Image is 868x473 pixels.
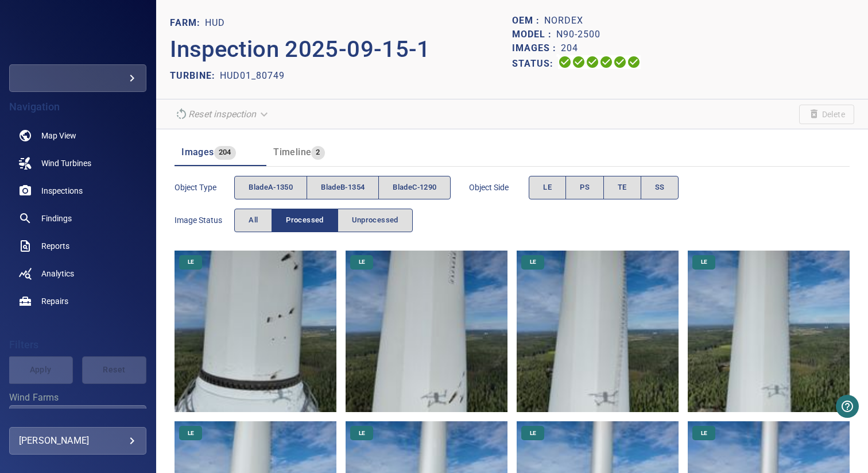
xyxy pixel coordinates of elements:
[41,130,76,141] span: Map View
[378,176,451,199] button: bladeC-1290
[220,69,285,83] p: HUD01_80749
[529,176,566,199] button: LE
[580,181,590,194] span: PS
[641,176,679,199] button: SS
[352,258,372,266] span: LE
[561,41,578,55] p: 204
[393,181,436,194] span: bladeC-1290
[41,185,83,197] span: Inspections
[41,157,91,169] span: Wind Turbines
[175,214,234,226] span: Image Status
[234,209,413,232] div: imageStatus
[181,258,201,266] span: LE
[181,429,201,437] span: LE
[544,14,583,28] p: Nordex
[694,429,714,437] span: LE
[9,64,146,92] div: rabbalshede
[9,205,146,232] a: findings noActive
[286,214,323,227] span: Processed
[9,232,146,260] a: reports noActive
[618,181,627,194] span: TE
[170,16,205,30] p: FARM:
[9,260,146,287] a: analytics noActive
[572,55,586,69] svg: Data Formatted 100%
[234,176,307,199] button: bladeA-1350
[273,147,311,157] span: Timeline
[9,177,146,205] a: inspections noActive
[352,214,398,227] span: Unprocessed
[543,181,552,194] span: LE
[214,146,236,159] span: 204
[9,339,146,351] h4: Filters
[19,432,137,450] div: [PERSON_NAME]
[9,101,146,113] h4: Navigation
[9,122,146,149] a: map noActive
[338,209,413,232] button: Unprocessed
[41,295,68,307] span: Repairs
[469,182,529,193] span: Object Side
[523,258,543,266] span: LE
[170,104,274,124] div: Unable to reset the inspection due to its current status
[523,429,543,437] span: LE
[175,182,234,193] span: Object type
[307,176,379,199] button: bladeB-1354
[586,55,599,69] svg: Selecting 100%
[599,55,613,69] svg: ML Processing 100%
[627,55,641,69] svg: Classification 100%
[9,149,146,177] a: windturbines noActive
[272,209,338,232] button: Processed
[41,213,72,224] span: Findings
[799,105,854,124] span: Unable to delete the inspection due to its current status
[170,104,274,124] div: Reset inspection
[321,181,365,194] span: bladeB-1354
[41,268,74,279] span: Analytics
[512,14,544,28] p: OEM :
[9,405,146,433] div: Wind Farms
[170,32,512,67] p: Inspection 2025-09-15-1
[311,146,324,159] span: 2
[234,176,451,199] div: objectType
[558,55,572,69] svg: Uploading 100%
[613,55,627,69] svg: Matching 100%
[170,69,220,83] p: TURBINE:
[352,429,372,437] span: LE
[249,181,293,194] span: bladeA-1350
[181,147,214,157] span: Images
[188,109,256,120] em: Reset inspection
[9,287,146,315] a: repairs noActive
[565,176,604,199] button: PS
[603,176,641,199] button: TE
[41,240,69,252] span: Reports
[249,214,258,227] span: All
[9,393,146,402] label: Wind Farms
[234,209,272,232] button: All
[529,176,679,199] div: objectSide
[556,28,600,41] p: N90-2500
[512,28,556,41] p: Model :
[512,41,561,55] p: Images :
[205,16,225,30] p: Hud
[694,258,714,266] span: LE
[655,181,665,194] span: SS
[512,55,558,72] p: Status:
